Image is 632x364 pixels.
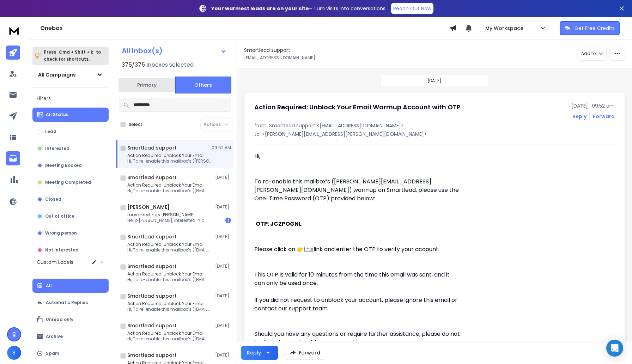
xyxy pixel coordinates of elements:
[254,122,615,129] p: from: Smartlead support <[EMAIL_ADDRESS][DOMAIN_NAME]>
[127,301,212,307] p: Action Required: Unblock Your Email
[45,213,74,219] p: Out of office
[571,102,615,109] p: [DATE] : 09:52 am
[32,125,109,139] button: Lead
[175,77,231,93] button: Others
[127,307,212,312] p: Hi, To re-enable this mailbox’s ([EMAIL_ADDRESS][DOMAIN_NAME])
[127,263,177,270] h1: Smartlead support
[129,122,142,127] label: Select
[127,292,177,299] h1: Smartlead support
[211,5,385,12] p: – Turn visits into conversations
[244,55,315,61] p: [EMAIL_ADDRESS][DOMAIN_NAME]
[581,51,596,56] p: Add to
[46,112,68,117] p: All Status
[7,346,21,360] button: S
[32,192,109,206] button: Closed
[284,346,326,360] button: Forward
[37,259,73,266] h3: Custom Labels
[45,129,56,134] p: Lead
[127,330,212,336] p: Action Required: Unblock Your Email
[32,158,109,172] button: Meeting Booked
[215,175,231,180] p: [DATE]
[45,180,91,185] p: Meeting Completed
[116,44,232,58] button: All Inbox(s)
[427,78,442,84] p: [DATE]
[38,71,76,78] h1: All Campaigns
[146,61,194,69] h3: Inboxes selected
[241,346,278,360] button: Reply
[215,234,231,239] p: [DATE]
[212,145,231,151] p: 09:52 AM
[32,175,109,189] button: Meeting Completed
[127,322,177,329] h1: Smartlead support
[575,25,615,32] p: Get Free Credits
[46,283,52,289] p: All
[32,68,109,82] button: All Campaigns
[254,102,461,112] h1: Action Required: Unblock Your Email Warmup Account with OTP
[32,243,109,257] button: Not Interested
[393,5,431,12] p: Reach Out Now
[127,233,177,240] h1: Smartlead support
[127,352,177,359] h1: Smartlead support
[46,300,88,305] p: Automatic Replies
[215,352,231,358] p: [DATE]
[32,141,109,156] button: Interested
[127,277,212,283] p: Hi, To re-enable this mailbox’s ([EMAIL_ADDRESS][PERSON_NAME][DOMAIN_NAME])
[45,247,79,253] p: Not Interested
[32,108,109,122] button: All Status
[304,245,314,253] a: this
[32,346,109,360] button: Spam
[45,196,61,202] p: Closed
[127,242,212,247] p: Action Required: Unblock Your Email
[127,336,212,342] p: Hi, To re-enable this mailbox’s ([EMAIL_ADDRESS][PERSON_NAME][DOMAIN_NAME])
[127,204,170,211] h1: [PERSON_NAME]
[254,131,615,138] p: to: <[PERSON_NAME][EMAIL_ADDRESS][PERSON_NAME][DOMAIN_NAME]>
[572,113,587,120] button: Reply
[32,226,109,240] button: Wrong person
[127,218,205,223] p: Hello [PERSON_NAME], interested in a
[46,317,73,322] p: Unread only
[119,77,175,93] button: Primary
[127,212,205,218] p: more meetings [PERSON_NAME]
[45,163,82,168] p: Meeting Booked
[32,279,109,293] button: All
[127,144,177,151] h1: Smartlead support
[127,174,177,181] h1: Smartlead support
[244,47,290,54] h1: Smartlead support
[560,21,620,35] button: Get Free Credits
[256,220,302,228] b: OTP: JCZPOGNL
[391,3,433,14] a: Reach Out Now
[122,61,145,69] span: 375 / 375
[7,24,21,37] img: logo
[127,188,212,194] p: Hi, To re-enable this mailbox’s ([EMAIL_ADDRESS][DOMAIN_NAME])
[215,204,231,210] p: [DATE]
[45,230,77,236] p: Wrong person
[32,93,109,103] h3: Filters
[127,182,212,188] p: Action Required: Unblock Your Email
[46,351,59,356] p: Spam
[32,313,109,327] button: Unread only
[215,293,231,299] p: [DATE]
[247,349,261,356] div: Reply
[127,247,212,253] p: Hi, To re-enable this mailbox’s ([EMAIL_ADDRESS][DOMAIN_NAME])
[46,334,63,339] p: Archive
[40,24,450,32] h1: Onebox
[606,340,623,357] div: Open Intercom Messenger
[485,25,526,32] p: My Workspace
[122,47,163,54] h1: All Inbox(s)
[127,158,212,164] p: Hi, To re-enable this mailbox’s ([PERSON_NAME][EMAIL_ADDRESS][PERSON_NAME][DOMAIN_NAME])
[215,323,231,328] p: [DATE]
[44,49,101,63] p: Press to check for shortcuts.
[225,218,231,223] div: 1
[32,209,109,223] button: Out of office
[32,296,109,310] button: Automatic Replies
[215,263,231,269] p: [DATE]
[593,113,615,120] div: Forward
[127,271,212,277] p: Action Required: Unblock Your Email
[45,146,69,151] p: Interested
[32,329,109,344] button: Archive
[211,5,309,12] strong: Your warmest leads are on your site
[127,153,212,158] p: Action Required: Unblock Your Email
